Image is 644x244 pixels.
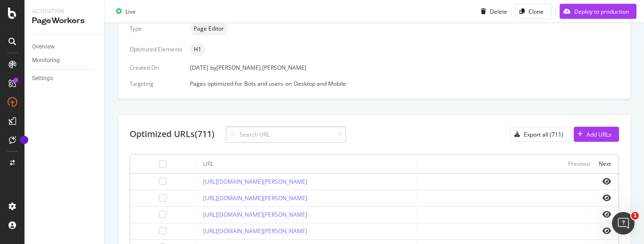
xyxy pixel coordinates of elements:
[515,4,552,19] button: Clone
[190,22,228,35] div: neutral label
[190,64,619,72] div: [DATE]
[203,211,307,219] a: [URL][DOMAIN_NAME][PERSON_NAME]
[599,158,611,170] button: Next
[210,64,306,72] div: by [PERSON_NAME].[PERSON_NAME]
[574,7,629,15] div: Deploy to production
[294,80,346,88] div: Desktop and Mobile
[32,56,60,65] div: Monitoring
[603,194,611,202] i: eye
[203,227,307,235] a: [URL][DOMAIN_NAME][PERSON_NAME]
[130,128,215,140] div: Optimized URLs (711)
[32,42,98,52] a: Overview
[194,47,201,52] span: H1
[244,80,283,88] div: Bots and users
[586,130,611,138] div: Add URLs
[190,80,619,88] div: Pages optimized for on
[32,73,53,83] div: Settings
[226,126,346,143] input: Search URL
[603,178,611,185] i: eye
[568,160,591,168] div: Previous
[130,80,182,88] div: Targeting
[631,212,639,220] span: 1
[203,194,307,202] a: [URL][DOMAIN_NAME][PERSON_NAME]
[603,211,611,218] i: eye
[190,43,205,56] div: neutral label
[599,160,611,168] div: Next
[612,212,635,235] iframe: Intercom live chat
[574,127,619,142] button: Add URLs
[560,4,636,19] button: Deploy to production
[203,160,214,168] div: URL
[125,7,136,15] div: Live
[130,45,182,53] div: Optimized Elements
[130,64,182,72] div: Created On
[477,4,507,19] button: Delete
[524,130,563,138] div: Export all (711)
[568,158,591,170] button: Previous
[490,7,507,15] div: Delete
[32,56,98,65] a: Monitoring
[32,16,97,26] div: PageWorkers
[130,24,182,33] div: Type
[528,7,544,15] div: Clone
[194,26,224,32] span: Page Editor
[203,178,307,186] a: [URL][DOMAIN_NAME][PERSON_NAME]
[32,42,55,52] div: Overview
[32,73,98,83] a: Settings
[20,136,28,144] div: Tooltip anchor
[510,127,571,142] button: Export all (711)
[603,227,611,235] i: eye
[32,8,97,16] div: Activation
